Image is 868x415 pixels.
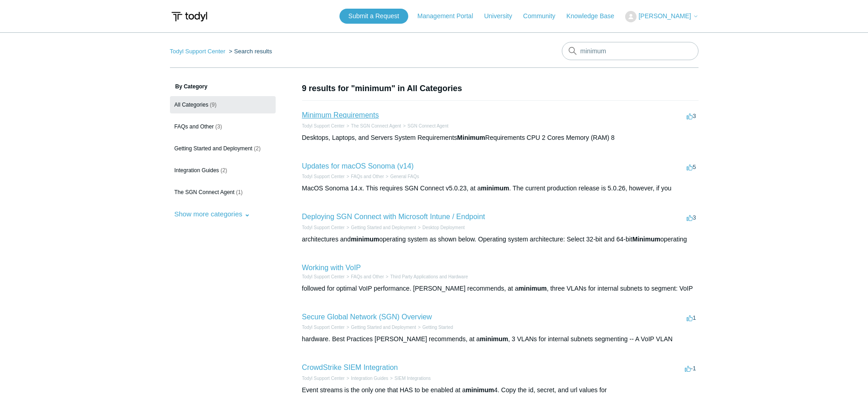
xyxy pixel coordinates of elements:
div: MacOS Sonoma 14.x. This requires SGN Connect v5.0.23, at a . The current production release is 5.... [302,184,699,193]
a: Integration Guides [351,376,388,381]
a: Getting Started [422,325,453,330]
span: (3) [216,123,222,130]
h3: By Category [170,82,276,91]
a: Submit a Request [339,9,408,24]
a: Management Portal [417,11,482,21]
button: [PERSON_NAME] [625,11,698,22]
span: 5 [687,164,696,170]
div: Event streams is the only one that HAS to be enabled at a 4. Copy the id, secret, and url values for [302,385,699,395]
span: (2) [221,167,227,174]
a: Third Party Applications and Hardware [390,274,468,279]
a: General FAQs [390,174,419,179]
li: FAQs and Other [344,273,384,280]
span: 3 [687,214,696,221]
h1: 9 results for "minimum" in All Categories [302,82,699,95]
li: Todyl Support Center [170,48,227,55]
div: followed for optimal VoIP performance. [PERSON_NAME] recommends, at a , three VLANs for internal ... [302,284,699,293]
a: Minimum Requirements [302,111,379,119]
a: The SGN Connect Agent [351,123,401,128]
li: Todyl Support Center [302,273,345,280]
a: Todyl Support Center [302,225,345,230]
a: Integration Guides (2) [170,162,276,179]
span: Getting Started and Deployment [175,145,252,152]
li: General FAQs [384,173,419,180]
div: Desktops, Laptops, and Servers System Requirements Requirements CPU 2 Cores Memory (RAM) 8 [302,133,699,143]
a: Desktop Deployment [422,225,465,230]
a: Working with VoIP [302,264,361,272]
a: Todyl Support Center [302,174,345,179]
a: University [484,11,521,21]
em: minimum [519,285,547,292]
li: Integration Guides [344,375,388,382]
li: Getting Started and Deployment [344,224,416,231]
span: 3 [687,113,696,119]
a: Updates for macOS Sonoma (v14) [302,162,414,170]
div: hardware. Best Practices [PERSON_NAME] recommends, at a , 3 VLANs for internal subnets segmenting... [302,334,699,344]
li: Todyl Support Center [302,173,345,180]
span: [PERSON_NAME] [638,12,691,20]
a: Getting Started and Deployment [351,225,416,230]
a: Secure Global Network (SGN) Overview [302,313,432,321]
li: Todyl Support Center [302,375,345,382]
span: (2) [254,145,261,152]
span: (1) [236,189,243,195]
a: Deploying SGN Connect with Microsoft Intune / Endpoint [302,213,485,220]
span: (9) [210,102,217,108]
li: Getting Started [416,324,453,331]
span: Integration Guides [175,167,219,174]
a: Getting Started and Deployment (2) [170,140,276,157]
em: Minimum [632,236,660,243]
a: SIEM Integrations [395,376,431,381]
span: All Categories [175,102,209,108]
em: minimum [481,184,509,192]
a: Knowledge Base [566,11,623,21]
em: minimum [351,236,379,243]
a: Todyl Support Center [302,274,345,279]
a: Todyl Support Center [302,123,345,128]
span: FAQs and Other [175,123,214,130]
li: Todyl Support Center [302,224,345,231]
a: The SGN Connect Agent (1) [170,184,276,201]
em: minimum [480,335,508,343]
li: Todyl Support Center [302,324,345,331]
span: -1 [685,365,696,372]
a: CrowdStrike SIEM Integration [302,364,398,371]
li: SIEM Integrations [388,375,431,382]
em: Minimum [457,134,485,141]
li: Getting Started and Deployment [344,324,416,331]
li: Third Party Applications and Hardware [384,273,468,280]
div: architectures and operating system as shown below. Operating system architecture: Select 32-bit a... [302,235,699,244]
a: All Categories (9) [170,96,276,113]
em: minimum [466,386,494,394]
li: The SGN Connect Agent [344,123,401,129]
a: Todyl Support Center [302,325,345,330]
a: Todyl Support Center [170,48,226,55]
span: The SGN Connect Agent [175,189,235,195]
input: Search [562,42,699,60]
a: FAQs and Other [351,174,384,179]
li: Todyl Support Center [302,123,345,129]
a: FAQs and Other [351,274,384,279]
span: 1 [687,314,696,321]
img: Todyl Support Center Help Center home page [170,8,209,25]
a: SGN Connect Agent [407,123,448,128]
li: Desktop Deployment [416,224,465,231]
a: Getting Started and Deployment [351,325,416,330]
li: Search results [227,48,272,55]
a: FAQs and Other (3) [170,118,276,135]
li: SGN Connect Agent [401,123,448,129]
a: Community [523,11,565,21]
li: FAQs and Other [344,173,384,180]
button: Show more categories [170,205,255,222]
a: Todyl Support Center [302,376,345,381]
